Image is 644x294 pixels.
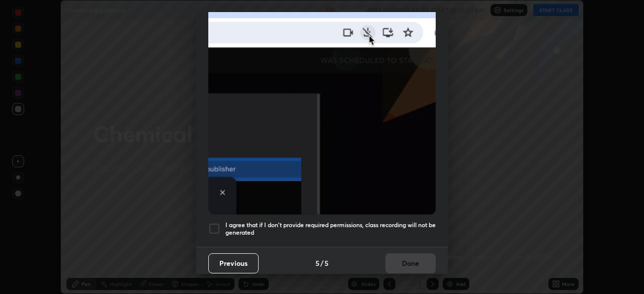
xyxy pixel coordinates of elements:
[208,253,259,273] button: Previous
[315,258,319,268] h4: 5
[320,258,324,268] h4: /
[225,221,436,237] h5: I agree that if I don't provide required permissions, class recording will not be generated
[325,258,329,268] h4: 5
